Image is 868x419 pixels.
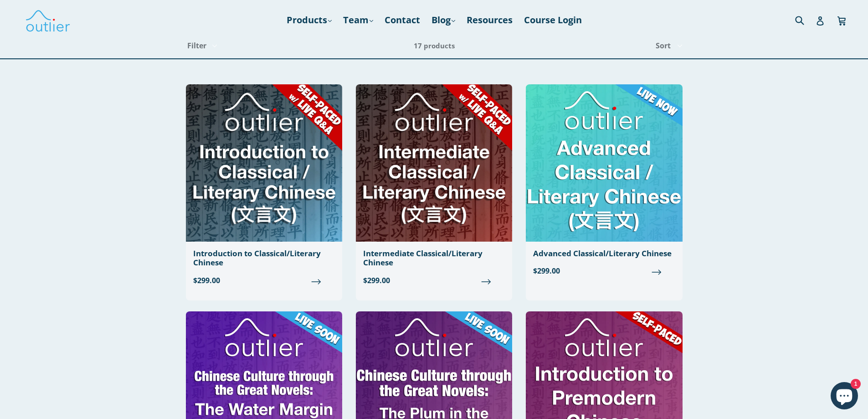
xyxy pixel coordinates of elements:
[186,84,342,293] a: Introduction to Classical/Literary Chinese $299.00
[427,12,460,28] a: Blog
[363,275,505,286] span: $299.00
[356,84,512,293] a: Intermediate Classical/Literary Chinese $299.00
[363,249,505,268] div: Intermediate Classical/Literary Chinese
[462,12,517,28] a: Resources
[793,10,818,29] input: Search
[25,7,71,33] img: Outlier Linguistics
[356,84,512,242] img: Intermediate Classical/Literary Chinese
[526,84,682,284] a: Advanced Classical/Literary Chinese $299.00
[828,382,861,412] inbox-online-store-chat: Shopify online store chat
[282,12,336,28] a: Products
[519,12,586,28] a: Course Login
[193,249,335,268] div: Introduction to Classical/Literary Chinese
[339,12,378,28] a: Team
[193,275,335,286] span: $299.00
[186,84,342,242] img: Introduction to Classical/Literary Chinese
[533,265,675,276] span: $299.00
[526,84,682,242] img: Advanced Classical/Literary Chinese
[414,41,455,50] span: 17 products
[533,249,675,258] div: Advanced Classical/Literary Chinese
[380,12,425,28] a: Contact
